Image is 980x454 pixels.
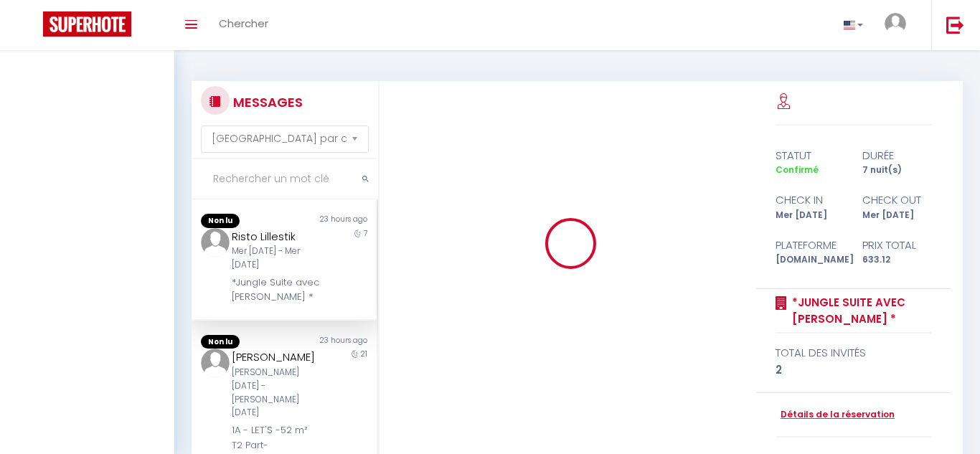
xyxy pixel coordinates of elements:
div: [DOMAIN_NAME] [766,253,853,267]
div: Risto Lillestik [232,228,321,245]
div: Mer [DATE] - Mer [DATE] [232,245,321,272]
div: 23 hours ago [284,335,377,349]
div: [PERSON_NAME] [232,349,321,366]
img: ... [201,228,230,257]
div: Prix total [853,237,940,254]
span: Confirmé [776,164,819,176]
span: 7 [364,228,367,239]
img: ... [885,13,906,34]
img: Super Booking [43,11,131,37]
div: 2 [776,361,931,379]
div: Mer [DATE] [766,209,853,222]
span: Chercher [219,16,268,31]
div: Plateforme [766,237,853,254]
div: 23 hours ago [284,214,377,228]
a: Détails de la réservation [776,408,895,422]
div: 7 nuit(s) [853,164,940,177]
span: 21 [361,349,367,359]
div: statut [766,147,853,164]
input: Rechercher un mot clé [192,159,378,199]
div: *Jungle Suite avec [PERSON_NAME] * [232,275,321,305]
div: 633.12 [853,253,940,267]
span: Non lu [201,335,240,349]
a: *Jungle Suite avec [PERSON_NAME] * [787,294,931,328]
div: check out [853,191,940,209]
img: logout [946,16,964,34]
h3: MESSAGES [230,86,303,118]
div: Mer [DATE] [853,209,940,222]
div: [PERSON_NAME] [DATE] - [PERSON_NAME] [DATE] [232,366,321,420]
img: ... [201,349,230,377]
span: Non lu [201,214,240,228]
div: total des invités [776,344,931,361]
div: durée [853,147,940,164]
div: check in [766,191,853,209]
